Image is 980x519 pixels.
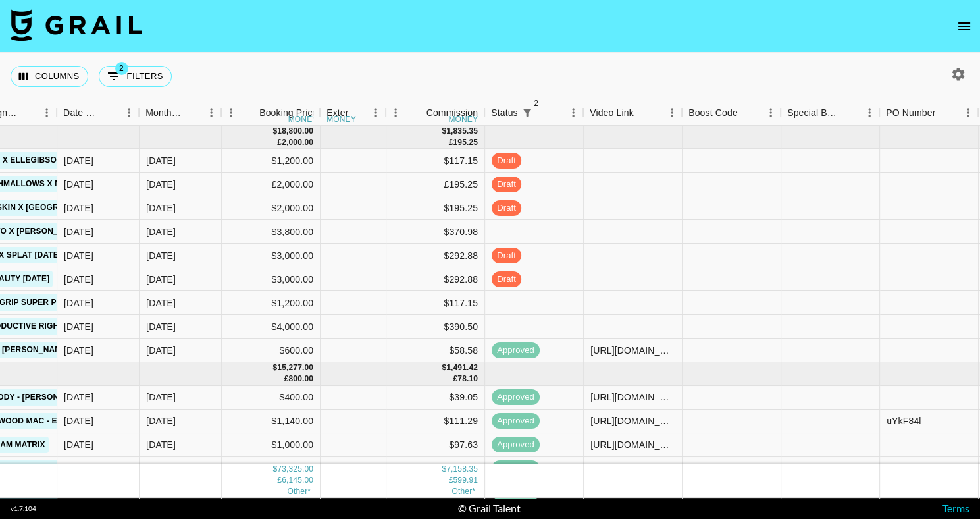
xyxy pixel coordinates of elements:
[282,475,313,486] div: 6,145.00
[99,66,172,87] button: Show filters
[449,475,453,486] div: £
[886,100,935,126] div: PO Number
[277,464,313,475] div: 73,325.00
[284,373,289,385] div: £
[64,249,93,262] div: 22/09/2025
[277,137,282,148] div: £
[272,464,277,475] div: $
[222,149,321,173] div: $1,200.00
[386,315,485,339] div: $390.50
[64,391,93,404] div: 25/08/2025
[386,386,485,410] div: $39.05
[492,462,540,475] span: approved
[277,126,313,137] div: 18,800.00
[738,103,756,122] button: Sort
[492,391,540,404] span: approved
[272,126,277,137] div: $
[386,267,485,291] div: $292.88
[426,100,478,126] div: Commission
[222,291,321,315] div: $1,200.00
[183,103,201,122] button: Sort
[222,410,321,433] div: $1,140.00
[37,103,57,123] button: Menu
[119,103,139,123] button: Menu
[446,126,478,137] div: 1,835.35
[449,137,453,148] div: £
[386,220,485,244] div: $370.98
[492,250,521,262] span: draft
[590,100,634,126] div: Video Link
[146,320,176,333] div: Oct '25
[386,149,485,173] div: $117.15
[287,487,311,496] span: € 570.00
[139,100,221,126] div: Month Due
[18,103,37,122] button: Sort
[146,249,176,262] div: Oct '25
[492,273,521,286] span: draft
[530,97,543,110] span: 2
[64,202,93,215] div: 27/09/2025
[491,100,518,126] div: Status
[860,103,879,123] button: Menu
[453,137,478,148] div: 195.25
[282,137,313,148] div: 2,000.00
[951,13,977,40] button: open drawer
[57,100,139,126] div: Date Created
[492,155,521,167] span: draft
[451,487,475,496] span: € 55.65
[259,100,317,126] div: Booking Price
[761,103,781,123] button: Menu
[146,273,176,286] div: Oct '25
[277,362,313,373] div: 15,277.00
[958,103,978,123] button: Menu
[146,225,176,238] div: Oct '25
[288,373,313,385] div: 800.00
[781,100,879,126] div: Special Booking Type
[64,178,93,191] div: 07/08/2025
[222,315,321,339] div: $4,000.00
[272,362,277,373] div: $
[457,373,478,385] div: 78.10
[590,414,675,427] div: https://www.instagram.com/p/DOJc8-QCB97/
[518,103,536,122] div: 2 active filters
[583,100,682,126] div: Video Link
[408,103,426,122] button: Sort
[11,9,142,41] img: Grail Talent
[682,100,781,126] div: Boost Code
[688,100,738,126] div: Boost Code
[442,362,446,373] div: $
[448,115,478,123] div: money
[222,339,321,362] div: $600.00
[146,154,176,167] div: Oct '25
[458,502,521,515] div: © Grail Talent
[146,462,176,475] div: Sep '25
[288,115,318,123] div: money
[241,103,259,122] button: Sort
[386,244,485,267] div: $292.88
[64,296,93,310] div: 18/09/2025
[146,202,176,215] div: Oct '25
[536,103,555,122] button: Sort
[64,154,93,167] div: 08/09/2025
[222,220,321,244] div: $3,800.00
[879,100,978,126] div: PO Number
[64,438,93,451] div: 02/08/2025
[277,475,282,486] div: £
[11,66,88,87] button: Select columns
[146,178,176,191] div: Oct '25
[222,244,321,267] div: $3,000.00
[662,103,682,123] button: Menu
[101,103,119,122] button: Sort
[492,415,540,427] span: approved
[442,464,446,475] div: $
[64,462,93,475] div: 11/09/2025
[453,475,478,486] div: 599.91
[64,344,93,357] div: 03/10/2025
[222,173,321,196] div: £2,000.00
[386,291,485,315] div: $117.15
[386,103,405,123] button: Menu
[222,386,321,410] div: $400.00
[935,103,954,122] button: Sort
[366,103,386,123] button: Menu
[326,115,356,123] div: money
